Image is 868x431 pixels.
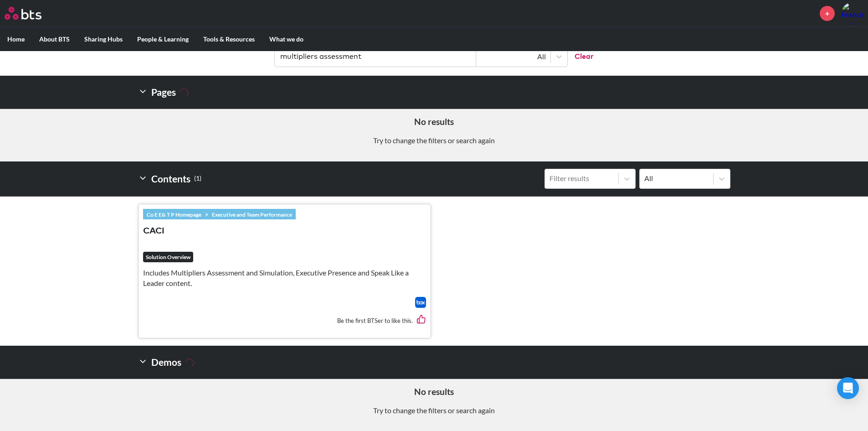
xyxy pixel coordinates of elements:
[415,297,426,308] a: Download file from Box
[567,47,594,67] button: Clear
[143,252,193,263] em: Solution Overview
[5,7,41,20] img: BTS Logo
[143,308,426,333] div: Be the first BTSer to like this.
[77,27,130,51] label: Sharing Hubs
[842,2,863,24] a: Profile
[820,6,835,21] a: +
[130,27,196,51] label: People & Learning
[550,173,614,183] div: Filter results
[842,2,863,24] img: Francis Prior
[138,83,189,101] h2: Pages
[143,209,205,219] a: Co E E& T P Homepage
[32,27,77,51] label: About BTS
[138,169,201,189] h2: Contents
[5,7,58,20] a: Go home
[196,27,262,51] label: Tools & Resources
[7,116,861,128] h5: No results
[143,209,296,219] div: »
[138,353,194,371] h2: Demos
[262,27,311,51] label: What we do
[415,297,426,308] img: Box logo
[644,173,709,183] div: All
[275,47,476,67] input: Find contents, pages and demos...
[208,209,296,219] a: Executive and Team Performance
[481,52,546,62] div: All
[7,386,861,398] h5: No results
[7,405,861,415] p: Try to change the filters or search again
[143,225,164,238] button: CACI
[7,135,861,145] p: Try to change the filters or search again
[143,268,426,288] p: Includes Multipliers Assessment and Simulation, Executive Presence and Speak Like a Leader content.
[837,377,859,399] div: Open Intercom Messenger
[194,172,201,185] small: ( 1 )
